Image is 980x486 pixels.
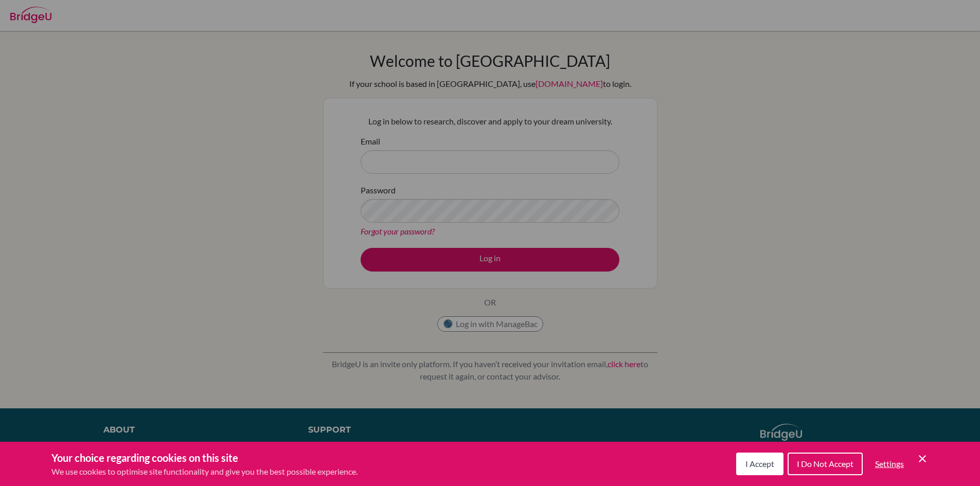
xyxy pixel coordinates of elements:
span: Settings [875,459,904,469]
p: We use cookies to optimise site functionality and give you the best possible experience. [51,465,358,478]
button: I Accept [736,453,783,475]
button: I Do Not Accept [788,453,863,475]
span: I Accept [745,459,774,469]
h3: Your choice regarding cookies on this site [51,450,358,465]
span: I Do Not Accept [797,459,853,469]
button: Save and close [916,453,929,465]
button: Settings [867,454,912,474]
